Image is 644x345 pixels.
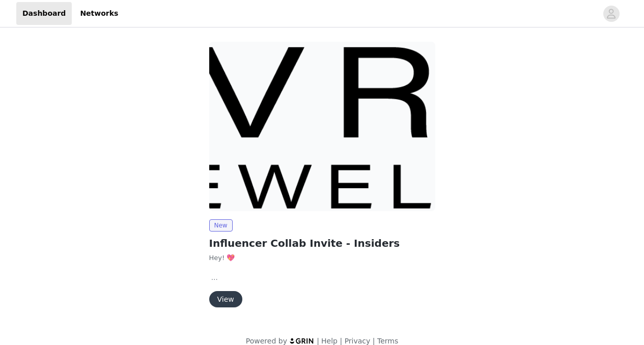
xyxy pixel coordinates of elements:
[246,337,287,345] span: Powered by
[209,296,242,303] a: View
[373,337,375,345] span: |
[377,337,398,345] a: Terms
[345,337,371,345] a: Privacy
[209,253,435,263] p: Hey! 💖
[16,2,72,25] a: Dashboard
[340,337,342,345] span: |
[321,337,338,345] a: Help
[209,236,435,251] h2: Influencer Collab Invite - Insiders
[606,6,616,22] div: avatar
[209,219,233,232] span: New
[289,337,315,344] img: logo
[209,42,435,211] img: Evry Jewels
[74,2,124,25] a: Networks
[317,337,319,345] span: |
[209,291,242,307] button: View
